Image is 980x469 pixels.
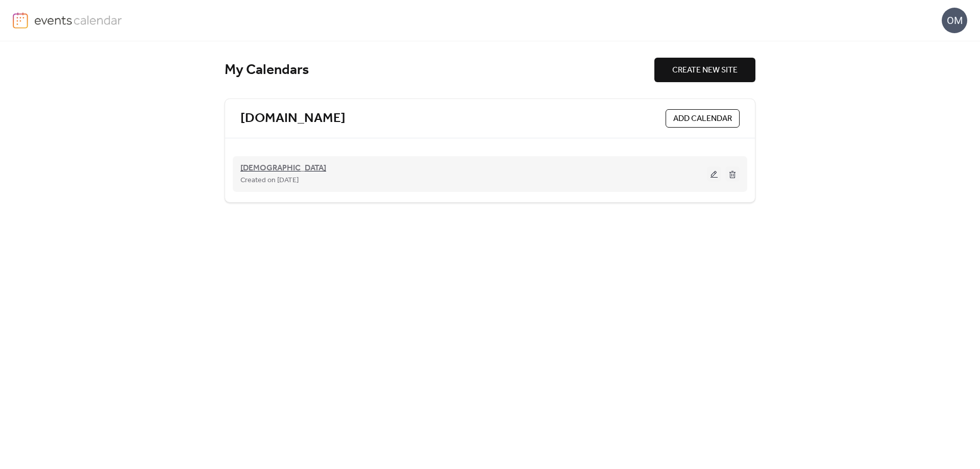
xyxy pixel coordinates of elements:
span: Created on [DATE] [240,175,299,187]
button: ADD CALENDAR [666,109,740,128]
span: [DEMOGRAPHIC_DATA] [240,162,326,175]
a: [DEMOGRAPHIC_DATA] [240,165,326,171]
img: logo-type [34,12,122,28]
span: ADD CALENDAR [673,113,732,125]
button: CREATE NEW SITE [654,58,755,82]
span: CREATE NEW SITE [672,64,738,77]
img: logo [13,12,28,29]
a: [DOMAIN_NAME] [240,110,346,127]
div: My Calendars [225,61,654,79]
div: OM [942,8,967,33]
